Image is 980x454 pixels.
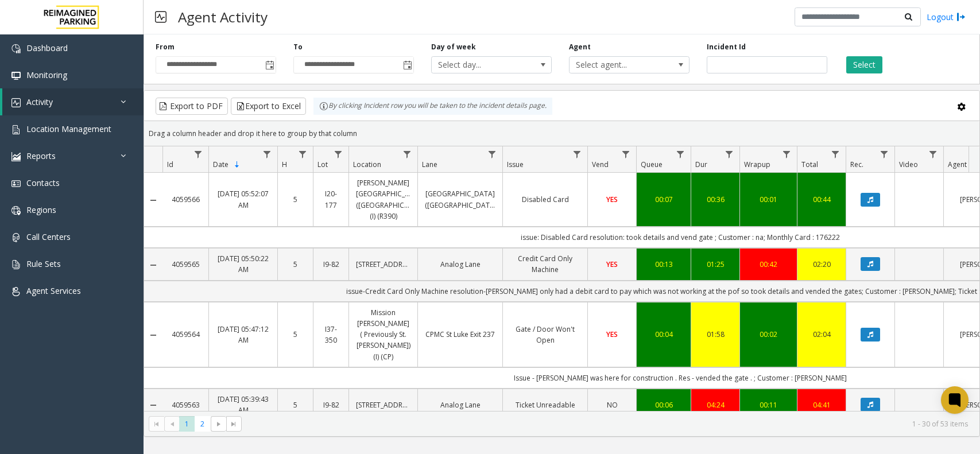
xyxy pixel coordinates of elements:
a: 00:07 [644,194,684,205]
span: Toggle popup [401,57,413,73]
span: Agent Services [26,285,81,296]
a: 04:41 [804,399,839,410]
a: 5 [285,259,306,270]
a: 00:01 [747,194,790,205]
img: 'icon' [11,44,21,53]
span: Contacts [26,177,60,188]
span: Location [353,160,381,169]
div: 01:25 [698,259,733,270]
a: Lane Filter Menu [485,146,500,162]
span: Select day... [432,57,527,73]
a: CPMC St Luke Exit 237 [425,329,495,340]
a: NO [595,399,629,410]
span: Dur [695,160,707,169]
a: 4059566 [169,194,202,205]
img: 'icon' [11,98,21,107]
a: 00:02 [747,329,790,340]
span: Date [213,160,228,169]
div: 00:04 [644,329,684,340]
span: Go to the last page [229,420,238,429]
span: Page 2 [195,416,210,432]
img: 'icon' [11,179,21,188]
a: Ticket Unreadable [510,399,580,410]
a: [STREET_ADDRESS] [356,259,410,270]
a: 4059563 [169,399,202,410]
a: Lot Filter Menu [331,146,346,162]
span: Agent [948,160,967,169]
a: Collapse Details [144,261,162,270]
span: Rec. [850,160,863,169]
span: Go to the next page [214,420,223,429]
img: pageIcon [155,3,166,31]
a: 00:42 [747,259,790,270]
img: logout [956,11,966,23]
span: YES [606,329,618,339]
img: infoIcon.svg [319,102,328,111]
a: 04:24 [698,399,733,410]
span: Activity [26,96,53,107]
a: Analog Lane [425,399,495,410]
img: 'icon' [11,152,21,161]
img: 'icon' [11,206,21,215]
span: YES [606,195,618,204]
a: 00:44 [804,194,839,205]
a: [DATE] 05:52:07 AM [216,188,270,210]
a: 5 [285,399,306,410]
a: 5 [285,329,306,340]
a: 00:36 [698,194,733,205]
span: Go to the last page [226,416,242,432]
div: 00:06 [644,399,684,410]
span: Queue [641,160,663,169]
a: [DATE] 05:47:12 AM [216,324,270,346]
a: [GEOGRAPHIC_DATA] ([GEOGRAPHIC_DATA]) [425,188,495,210]
span: Total [801,160,818,169]
span: NO [607,400,618,410]
div: Data table [144,146,979,411]
span: Video [899,160,918,169]
span: Lane [422,160,437,169]
img: 'icon' [11,125,21,134]
a: I9-82 [320,259,342,270]
div: By clicking Incident row you will be taken to the incident details page. [313,98,552,115]
span: Vend [592,160,609,169]
a: YES [595,329,629,340]
span: Wrapup [744,160,770,169]
a: Credit Card Only Machine [510,253,580,275]
span: H [282,160,287,169]
button: Export to PDF [156,98,228,115]
a: Disabled Card [510,194,580,205]
a: Collapse Details [144,401,162,410]
a: Activity [2,88,144,115]
a: 02:20 [804,259,839,270]
div: Drag a column header and drop it here to group by that column [144,123,979,143]
a: 02:04 [804,329,839,340]
a: YES [595,194,629,205]
a: H Filter Menu [295,146,311,162]
a: Location Filter Menu [400,146,415,162]
a: 5 [285,194,306,205]
a: Mission [PERSON_NAME] ( Previously St. [PERSON_NAME]) (I) (CP) [356,307,410,362]
a: I20-177 [320,188,342,210]
a: Issue Filter Menu [570,146,585,162]
img: 'icon' [11,233,21,242]
span: Id [167,160,173,169]
a: Id Filter Menu [191,146,206,162]
a: Video Filter Menu [925,146,941,162]
span: Go to the next page [211,416,226,432]
a: 4059565 [169,259,202,270]
a: [DATE] 05:39:43 AM [216,394,270,416]
span: Monitoring [26,69,67,80]
div: 00:13 [644,259,684,270]
a: I9-82 [320,399,342,410]
h3: Agent Activity [172,3,273,31]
